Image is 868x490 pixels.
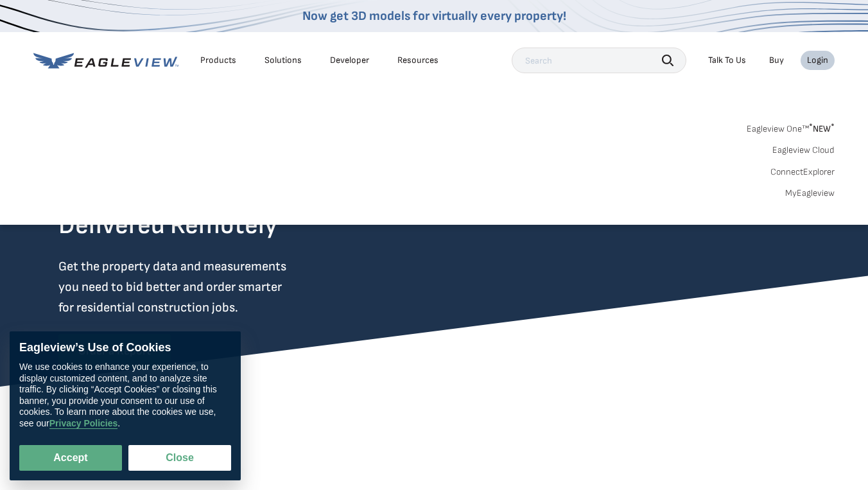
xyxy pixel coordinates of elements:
[769,55,784,66] a: Buy
[19,341,231,355] div: Eagleview’s Use of Cookies
[49,418,118,429] a: Privacy Policies
[128,445,231,471] button: Close
[265,55,302,66] div: Solutions
[19,445,122,471] button: Accept
[200,55,236,66] div: Products
[785,188,835,199] a: MyEagleview
[772,144,835,156] a: Eagleview Cloud
[708,55,746,66] div: Talk To Us
[809,123,835,134] span: NEW
[397,55,438,66] div: Resources
[807,55,828,66] div: Login
[330,55,369,66] a: Developer
[19,362,231,429] div: We use cookies to enhance your experience, to display customized content, and to analyze site tra...
[512,48,686,73] input: Search
[58,256,340,318] p: Get the property data and measurements you need to bid better and order smarter for residential c...
[747,119,835,134] a: Eagleview One™*NEW*
[302,8,566,24] a: Now get 3D models for virtually every property!
[770,166,835,178] a: ConnectExplorer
